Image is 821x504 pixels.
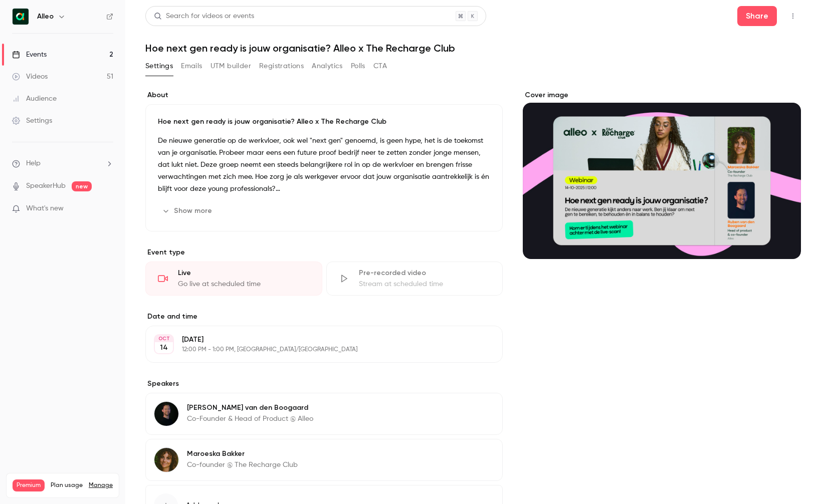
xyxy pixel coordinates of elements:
[12,116,52,126] div: Settings
[359,279,491,289] div: Stream at scheduled time
[145,379,503,389] label: Speakers
[182,335,450,345] p: [DATE]
[158,135,490,195] p: De nieuwe generatie op de werkvloer, ook wel "next gen" genoemd, is geen hype, het is de toekomst...
[72,181,92,191] span: new
[158,117,490,127] p: Hoe next gen ready is jouw organisatie? Alleo x The Recharge Club
[178,279,310,289] div: Go live at scheduled time
[359,268,491,278] div: Pre-recorded video
[145,247,503,258] p: Event type
[145,90,503,100] label: About
[26,181,66,191] a: SpeakerHub
[181,58,202,74] button: Emails
[154,402,178,426] img: Ruben van den Boogaard
[160,343,168,353] p: 14
[187,403,313,413] p: [PERSON_NAME] van den Boogaard
[187,449,298,459] p: Maroeska Bakker
[187,460,298,470] p: Co-founder @ The Recharge Club
[37,12,54,22] h6: Alleo
[154,448,178,472] img: Maroeska Bakker
[182,346,450,354] p: 12:00 PM - 1:00 PM, [GEOGRAPHIC_DATA]/[GEOGRAPHIC_DATA]
[145,312,503,322] label: Date and time
[145,42,801,54] h1: Hoe next gen ready is jouw organisatie? Alleo x The Recharge Club
[12,50,47,60] div: Events
[155,335,173,342] div: OCT
[326,262,503,296] div: Pre-recorded videoStream at scheduled time
[101,204,113,213] iframe: Noticeable Trigger
[13,479,45,491] span: Premium
[12,72,48,82] div: Videos
[737,6,777,26] button: Share
[26,203,64,214] span: What's new
[373,58,387,74] button: CTA
[312,58,343,74] button: Analytics
[12,158,113,169] li: help-dropdown-opener
[523,90,801,100] label: Cover image
[12,94,57,104] div: Audience
[145,439,503,481] div: Maroeska BakkerMaroeska BakkerCo-founder @ The Recharge Club
[211,58,251,74] button: UTM builder
[154,11,254,22] div: Search for videos or events
[26,158,41,169] span: Help
[145,58,173,74] button: Settings
[145,262,322,296] div: LiveGo live at scheduled time
[89,481,113,489] a: Manage
[178,268,310,278] div: Live
[13,9,29,25] img: Alleo
[523,90,801,259] section: Cover image
[187,414,313,424] p: Co-Founder & Head of Product @ Alleo
[51,481,83,489] span: Plan usage
[158,203,218,219] button: Show more
[259,58,304,74] button: Registrations
[351,58,365,74] button: Polls
[145,393,503,435] div: Ruben van den Boogaard[PERSON_NAME] van den BoogaardCo-Founder & Head of Product @ Alleo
